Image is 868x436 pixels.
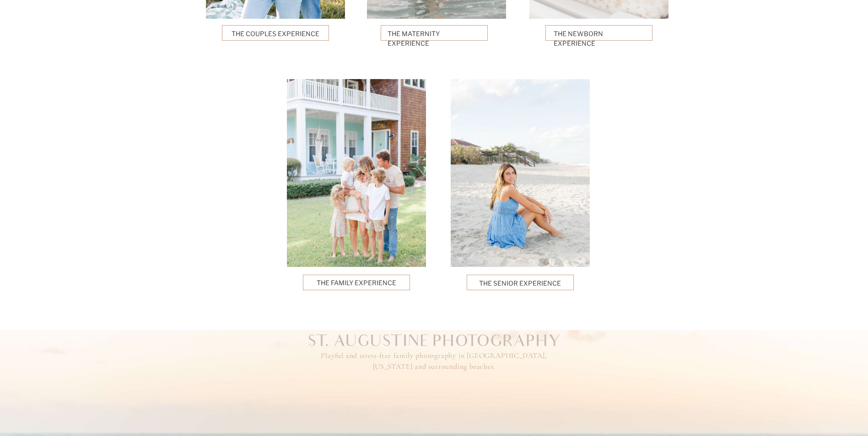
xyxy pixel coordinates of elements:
h3: Playful and stress-free family photography in [GEOGRAPHIC_DATA], [US_STATE] and surrounding beaches. [309,350,559,375]
a: The Senior Experience [479,278,561,287]
a: The Couples Experience [232,29,320,37]
a: The Family Experience [317,278,396,287]
h2: ST. Augustine Photography [205,334,663,352]
a: The Newborn Experience [554,29,645,37]
a: The Maternity Experience [388,29,481,37]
